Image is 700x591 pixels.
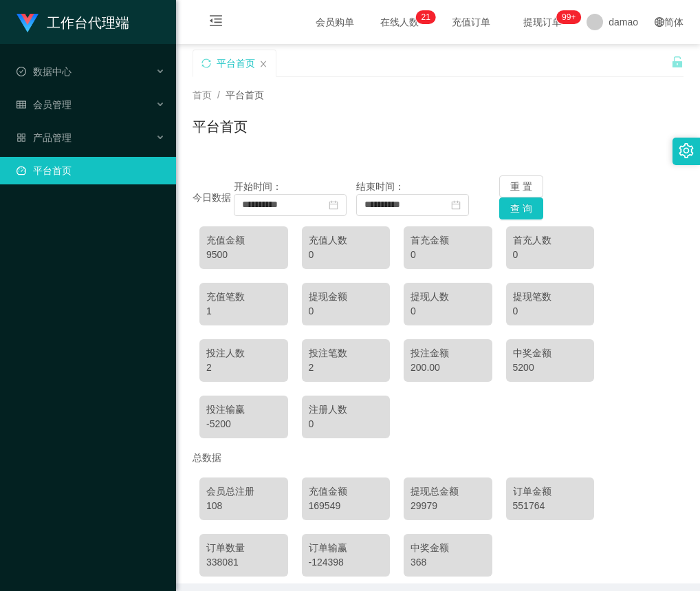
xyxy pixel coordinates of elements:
div: 充值金额 [206,233,281,248]
div: 提现人数 [411,290,485,304]
span: 首页 [193,89,212,100]
div: 0 [513,248,588,262]
div: 2 [206,361,281,375]
div: 0 [309,417,384,431]
div: 平台首页 [217,50,255,76]
div: 提现笔数 [513,290,588,304]
div: 0 [309,304,384,319]
h1: 平台首页 [193,116,248,137]
div: 0 [513,304,588,319]
div: 充值金额 [309,484,384,499]
div: 会员总注册 [206,484,281,499]
div: 中奖金额 [411,541,485,555]
div: 总数据 [193,445,683,471]
div: 订单金额 [513,484,588,499]
div: 338081 [206,555,281,570]
div: 投注输赢 [206,402,281,417]
div: 今日数据 [193,191,234,205]
span: 充值订单 [445,17,497,27]
div: 投注金额 [411,346,485,361]
div: 0 [411,304,485,319]
span: 在线人数 [373,17,426,27]
div: 投注笔数 [309,346,384,361]
div: 169549 [309,499,384,513]
div: 5200 [513,361,588,375]
i: 图标: calendar [451,200,461,210]
sup: 21 [416,10,436,24]
button: 重 置 [499,175,543,197]
p: 2 [422,10,426,24]
div: 551764 [513,499,588,513]
div: 注册人数 [309,402,384,417]
div: 提现金额 [309,290,384,304]
a: 工作台代理端 [17,17,129,28]
span: 平台首页 [226,89,264,100]
span: / [217,89,220,100]
div: 投注人数 [206,346,281,361]
div: 订单数量 [206,541,281,555]
div: 中奖金额 [513,346,588,361]
i: 图标: calendar [329,200,338,210]
img: logo.9652507e.png [17,14,39,33]
span: 产品管理 [17,132,72,143]
div: 0 [411,248,485,262]
div: -5200 [206,417,281,431]
i: 图标: unlock [671,56,683,68]
sup: 948 [556,10,581,24]
div: 0 [309,248,384,262]
i: 图标: setting [679,143,694,158]
div: 2 [309,361,384,375]
div: 提现总金额 [411,484,485,499]
div: 首充金额 [411,233,485,248]
div: 200.00 [411,361,485,375]
div: 首充人数 [513,233,588,248]
i: 图标: appstore-o [17,133,26,142]
i: 图标: table [17,100,26,109]
div: 订单输赢 [309,541,384,555]
div: 29979 [411,499,485,513]
i: 图标: global [655,17,664,27]
span: 结束时间： [356,181,404,192]
button: 查 询 [499,197,543,219]
div: -124398 [309,555,384,570]
div: 1 [206,304,281,319]
h1: 工作台代理端 [47,1,129,45]
p: 1 [426,10,430,24]
div: 108 [206,499,281,513]
span: 数据中心 [17,66,72,77]
i: 图标: close [259,60,267,68]
div: 充值笔数 [206,290,281,304]
span: 提现订单 [516,17,569,27]
div: 368 [411,555,485,570]
div: 9500 [206,248,281,262]
a: 图标: dashboard平台首页 [17,157,165,184]
span: 会员管理 [17,99,72,110]
i: 图标: sync [201,58,211,68]
i: 图标: menu-fold [193,1,239,45]
div: 充值人数 [309,233,384,248]
span: 开始时间： [234,181,282,192]
i: 图标: check-circle-o [17,67,26,76]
